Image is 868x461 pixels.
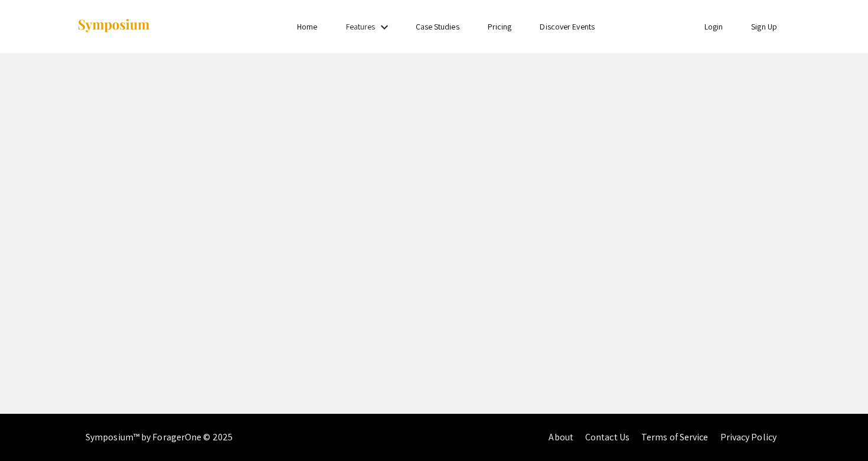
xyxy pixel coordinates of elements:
mat-icon: Expand Features list [377,20,391,34]
a: Privacy Policy [720,431,776,443]
a: Case Studies [416,21,459,32]
a: Terms of Service [641,431,709,443]
a: Login [704,21,723,32]
a: Features [346,21,376,32]
a: Sign Up [751,21,777,32]
a: Pricing [488,21,512,32]
a: About [549,431,573,443]
img: Symposium by ForagerOne [77,18,151,34]
a: Contact Us [585,431,629,443]
a: Home [297,21,317,32]
div: Symposium™ by ForagerOne © 2025 [86,414,233,461]
a: Discover Events [540,21,595,32]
